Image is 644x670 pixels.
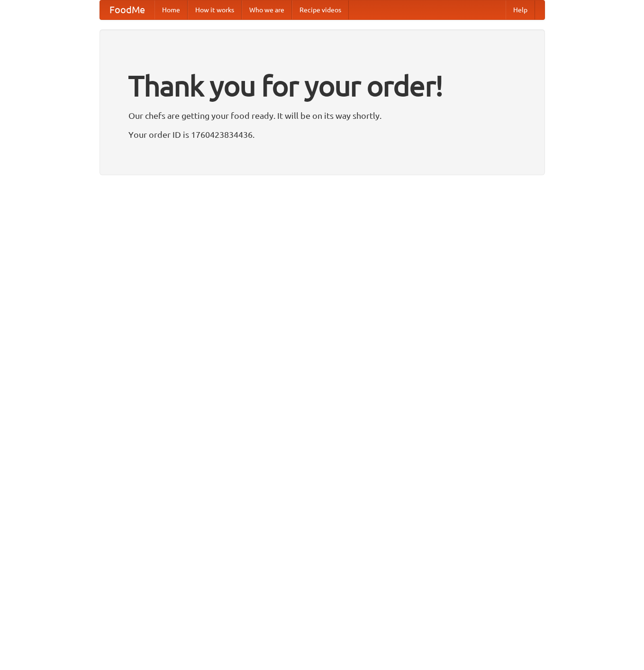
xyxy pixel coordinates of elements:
p: Your order ID is 1760423834436. [128,127,516,142]
a: Recipe videos [292,0,349,19]
a: Help [506,0,535,19]
a: Home [154,0,188,19]
h1: Thank you for your order! [128,63,516,108]
a: How it works [188,0,242,19]
p: Our chefs are getting your food ready. It will be on its way shortly. [128,108,516,123]
a: FoodMe [100,0,154,19]
a: Who we are [242,0,292,19]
